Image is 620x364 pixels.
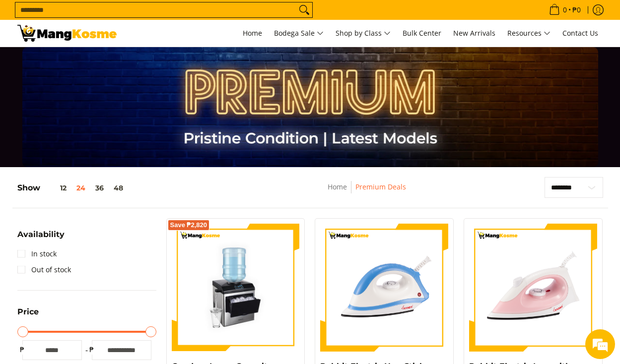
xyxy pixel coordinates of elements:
a: Home [238,20,267,47]
span: • [546,4,584,15]
nav: Main Menu [127,20,603,47]
span: Home [243,28,262,38]
a: Contact Us [557,20,603,47]
span: ₱0 [571,6,582,13]
a: New Arrivals [448,20,500,47]
button: 36 [90,184,109,192]
button: 24 [71,184,90,192]
img: https://mangkosme.com/products/rabbit-eletric-iron-with-steamer-5188a-class-a [469,224,597,352]
span: Resources [507,27,551,40]
span: Contact Us [562,28,598,38]
nav: Breadcrumbs [260,181,475,203]
a: Premium Deals [355,182,406,191]
span: Save ₱2,820 [170,222,207,228]
span: Availability [17,231,65,239]
a: In stock [17,246,57,262]
span: ₱ [87,345,97,355]
h5: Show [17,183,128,193]
a: Home [328,182,347,191]
button: 48 [109,184,128,192]
a: Shop by Class [331,20,396,47]
a: Bodega Sale [269,20,329,47]
span: Bulk Center [403,28,441,38]
span: Price [17,308,39,316]
span: ₱ [17,345,27,355]
img: https://mangkosme.com/products/rabbit-electric-non-stick-dry-iron-5188c-class-a [320,224,448,352]
summary: Open [17,308,39,323]
img: https://mangkosme.com/products/condura-large-capacity-ice-maker-premium [172,224,300,352]
summary: Open [17,231,65,246]
a: Resources [502,20,555,47]
img: Premium Deals: Best Premium Home Appliances Sale l Mang Kosme [17,25,117,42]
span: Bodega Sale [274,27,324,40]
a: Bulk Center [398,20,446,47]
button: Search [296,2,312,17]
a: Out of stock [17,262,71,278]
span: Shop by Class [336,27,391,40]
button: 12 [40,184,71,192]
span: 0 [561,6,568,13]
span: New Arrivals [453,28,495,38]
